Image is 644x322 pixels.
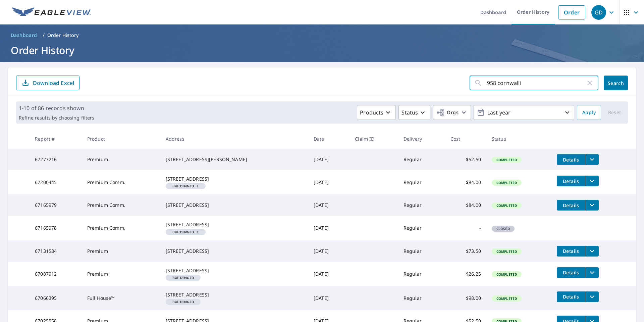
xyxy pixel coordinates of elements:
a: Order [558,5,585,19]
td: $98.00 [445,286,486,310]
td: [DATE] [308,286,350,310]
span: Details [561,248,581,254]
button: Last year [474,105,574,120]
button: detailsBtn-67066395 [557,291,585,302]
td: $52.50 [445,149,486,170]
th: Delivery [398,129,445,149]
td: [DATE] [308,194,350,216]
button: filesDropdownBtn-67066395 [585,291,599,302]
span: Search [609,80,623,86]
button: Orgs [433,105,471,120]
button: detailsBtn-67200445 [557,176,585,186]
button: filesDropdownBtn-67131584 [585,246,599,257]
span: Closed [492,226,514,231]
span: Dashboard [11,32,37,39]
button: detailsBtn-67087912 [557,267,585,278]
div: GD [591,5,606,20]
td: Full House™ [82,286,160,310]
input: Address, Report #, Claim ID, etc. [487,74,586,92]
button: filesDropdownBtn-67165979 [585,200,599,211]
button: Apply [577,105,601,120]
span: Details [561,156,581,163]
div: [STREET_ADDRESS] [166,291,303,298]
td: [DATE] [308,170,350,194]
button: Download Excel [16,76,79,90]
td: 67200445 [30,170,82,194]
em: Building ID [172,276,194,279]
div: [STREET_ADDRESS] [166,202,303,209]
p: Refine results by choosing filters [19,115,94,121]
p: Download Excel [33,79,74,87]
td: $26.25 [445,262,486,286]
td: - [445,216,486,240]
span: Details [561,269,581,276]
nav: breadcrumb [8,30,636,41]
th: Product [82,129,160,149]
td: [DATE] [308,216,350,240]
td: Premium Comm. [82,194,160,216]
td: Regular [398,216,445,240]
span: Details [561,178,581,184]
span: Completed [492,296,521,301]
button: detailsBtn-67165979 [557,200,585,211]
button: filesDropdownBtn-67200445 [585,176,599,186]
p: 1-10 of 86 records shown [19,104,94,112]
p: Order History [47,32,79,39]
td: $73.50 [445,240,486,262]
p: Last year [485,107,563,119]
td: Regular [398,194,445,216]
td: Regular [398,262,445,286]
em: Building ID [172,184,194,188]
td: [DATE] [308,240,350,262]
li: / [43,31,45,39]
td: Regular [398,170,445,194]
em: Building ID [172,300,194,304]
div: [STREET_ADDRESS] [166,221,303,228]
td: Premium [82,262,160,286]
th: Status [486,129,551,149]
td: Premium Comm. [82,170,160,194]
td: [DATE] [308,262,350,286]
span: Orgs [436,108,459,117]
div: [STREET_ADDRESS] [166,267,303,274]
img: EV Logo [12,7,91,17]
td: [DATE] [308,149,350,170]
h1: Order History [8,43,636,57]
span: Details [561,293,581,300]
td: 67131584 [30,240,82,262]
th: Cost [445,129,486,149]
span: 1 [168,230,203,234]
p: Products [360,108,383,117]
span: Completed [492,157,521,162]
td: Regular [398,286,445,310]
button: detailsBtn-67277216 [557,154,585,165]
button: Status [398,105,430,120]
span: 1 [168,184,203,188]
p: Status [401,108,418,117]
td: $84.00 [445,170,486,194]
span: Completed [492,272,521,277]
td: 67277216 [30,149,82,170]
td: Premium Comm. [82,216,160,240]
th: Date [308,129,350,149]
th: Address [160,129,308,149]
span: Apply [582,108,596,117]
button: detailsBtn-67131584 [557,246,585,257]
td: 67165979 [30,194,82,216]
td: Regular [398,240,445,262]
span: Details [561,202,581,209]
span: Completed [492,180,521,185]
div: [STREET_ADDRESS][PERSON_NAME] [166,156,303,163]
th: Claim ID [350,129,398,149]
em: Building ID [172,230,194,234]
td: $84.00 [445,194,486,216]
td: Premium [82,240,160,262]
button: Search [604,76,628,90]
div: [STREET_ADDRESS] [166,248,303,255]
button: filesDropdownBtn-67277216 [585,154,599,165]
th: Report # [30,129,82,149]
a: Dashboard [8,30,40,41]
td: 67165978 [30,216,82,240]
button: filesDropdownBtn-67087912 [585,267,599,278]
td: 67087912 [30,262,82,286]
